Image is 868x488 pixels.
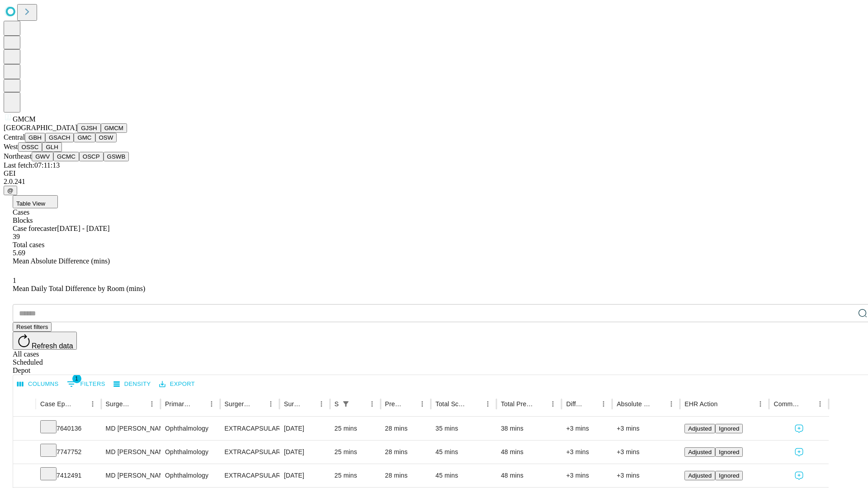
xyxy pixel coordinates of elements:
div: 2.0.241 [4,178,864,186]
span: [GEOGRAPHIC_DATA] [4,124,77,131]
div: 25 mins [335,417,376,440]
span: Refresh data [32,342,73,350]
div: [DATE] [284,464,325,487]
span: Reset filters [16,324,48,330]
button: GSWB [104,152,129,161]
div: Difference [566,400,584,408]
div: 28 mins [385,441,427,464]
div: GEI [4,169,864,178]
button: Menu [754,398,767,410]
span: Mean Absolute Difference (mins) [13,257,110,265]
button: GMCM [101,123,127,133]
div: EXTRACAPSULAR CATARACT REMOVAL WITH [MEDICAL_DATA] [225,441,275,464]
button: OSCP [79,152,104,161]
span: 5.69 [13,249,25,257]
div: EXTRACAPSULAR CATARACT REMOVAL WITH [MEDICAL_DATA] [225,417,275,440]
button: Menu [366,398,378,410]
button: Menu [597,398,610,410]
button: Table View [13,195,58,208]
div: [DATE] [284,417,325,440]
div: 7412491 [40,464,97,487]
button: Menu [416,398,429,410]
button: Sort [652,398,665,410]
div: EXTRACAPSULAR CATARACT REMOVAL WITH [MEDICAL_DATA] [225,464,275,487]
button: Sort [718,398,731,410]
button: Expand [18,445,31,460]
button: Density [111,377,153,391]
button: Show filters [65,377,108,391]
div: 45 mins [435,464,492,487]
span: GMCM [13,115,36,123]
span: Central [4,133,25,141]
div: Comments [774,400,800,408]
div: 28 mins [385,464,427,487]
button: Expand [18,421,31,437]
div: Primary Service [165,400,191,408]
div: Surgery Date [284,400,302,408]
div: 28 mins [385,417,427,440]
button: OSW [95,133,117,142]
button: Sort [585,398,597,410]
div: Predicted In Room Duration [385,400,403,408]
button: Refresh data [13,332,77,350]
div: Surgery Name [225,400,251,408]
button: Menu [665,398,678,410]
div: +3 mins [566,464,608,487]
span: 1 [72,374,81,383]
div: MD [PERSON_NAME] [106,464,156,487]
span: @ [7,187,14,194]
span: [DATE] - [DATE] [57,225,109,232]
span: Adjusted [688,425,712,432]
button: Sort [534,398,547,410]
button: GMC [74,133,95,142]
div: Ophthalmology [165,441,215,464]
div: Scheduled In Room Duration [335,400,339,408]
button: GCMC [53,152,79,161]
button: GJSH [77,123,101,133]
button: Sort [302,398,315,410]
button: Show filters [340,398,352,410]
div: 35 mins [435,417,492,440]
button: Sort [801,398,814,410]
button: Export [157,377,197,391]
div: EHR Action [684,400,717,408]
span: Last fetch: 07:11:13 [4,161,60,169]
span: Adjusted [688,449,712,455]
div: Absolute Difference [617,400,651,408]
button: Menu [481,398,494,410]
button: Menu [814,398,826,410]
div: Case Epic Id [40,400,73,408]
div: 1 active filter [340,398,352,410]
button: @ [4,186,17,195]
button: Sort [133,398,146,410]
button: Menu [315,398,328,410]
div: +3 mins [566,417,608,440]
button: GLH [42,142,61,152]
button: Sort [252,398,264,410]
div: Surgeon Name [106,400,132,408]
div: Ophthalmology [165,417,215,440]
button: Menu [205,398,218,410]
button: Ignored [715,424,743,433]
button: Menu [547,398,559,410]
button: Ignored [715,471,743,480]
div: 25 mins [335,464,376,487]
span: Mean Daily Total Difference by Room (mins) [13,285,145,292]
button: Reset filters [13,322,52,332]
button: Menu [86,398,99,410]
button: Menu [146,398,158,410]
span: Adjusted [688,472,712,479]
span: Case forecaster [13,225,57,232]
button: Sort [353,398,366,410]
button: Menu [264,398,277,410]
span: 39 [13,233,20,240]
button: GBH [25,133,45,142]
span: Total cases [13,241,44,249]
div: 48 mins [501,464,557,487]
div: [DATE] [284,441,325,464]
button: Sort [469,398,481,410]
button: Sort [74,398,86,410]
div: +3 mins [617,464,675,487]
span: West [4,143,18,150]
div: Total Predicted Duration [501,400,533,408]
